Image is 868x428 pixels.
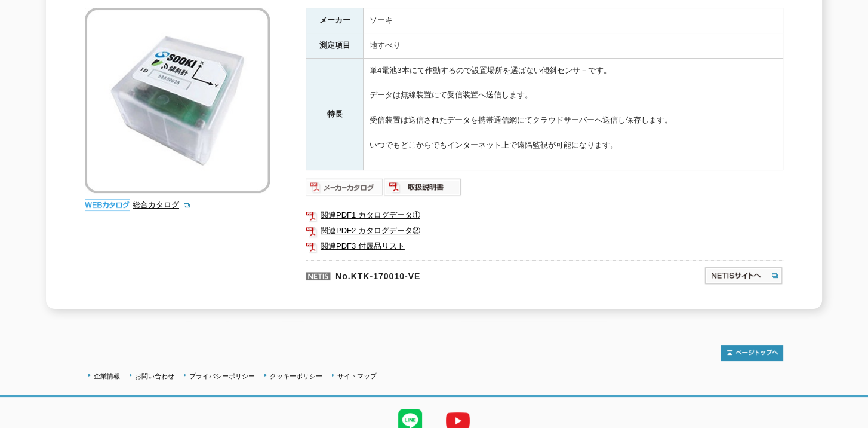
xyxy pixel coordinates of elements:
[306,223,783,239] a: 関連PDF2 カタログデータ②
[364,33,783,59] td: 地すべり
[306,207,783,223] a: 関連PDF1 カタログデータ①
[721,345,783,361] img: トップページへ
[270,372,322,380] a: クッキーポリシー
[364,8,783,33] td: ソーキ
[306,260,589,289] p: No.KTK-170010-VE
[704,266,783,285] img: NETISサイトへ
[135,372,174,380] a: お問い合わせ
[306,185,384,194] a: メーカーカタログ
[189,372,255,380] a: プライバシーポリシー
[94,372,120,380] a: 企業情報
[337,372,377,380] a: サイトマップ
[133,200,191,209] a: 総合カタログ
[384,185,462,194] a: 取扱説明書
[384,178,462,197] img: 取扱説明書
[306,239,783,254] a: 関連PDF3 付属品リスト
[306,178,384,197] img: メーカーカタログ
[364,58,783,170] td: 単4電池3本にて作動するので設置場所を選ばない傾斜センサ－です。 データは無線装置にて受信装置へ送信します。 受信装置は送信されたデータを携帯通信網にてクラウドサーバーへ送信し保存します。 いつ...
[85,199,130,211] img: webカタログ
[306,33,364,59] th: 測定項目
[306,58,364,170] th: 特長
[306,8,364,33] th: メーカー
[85,8,270,193] img: 無線式傾斜監視システム チルフォメーション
